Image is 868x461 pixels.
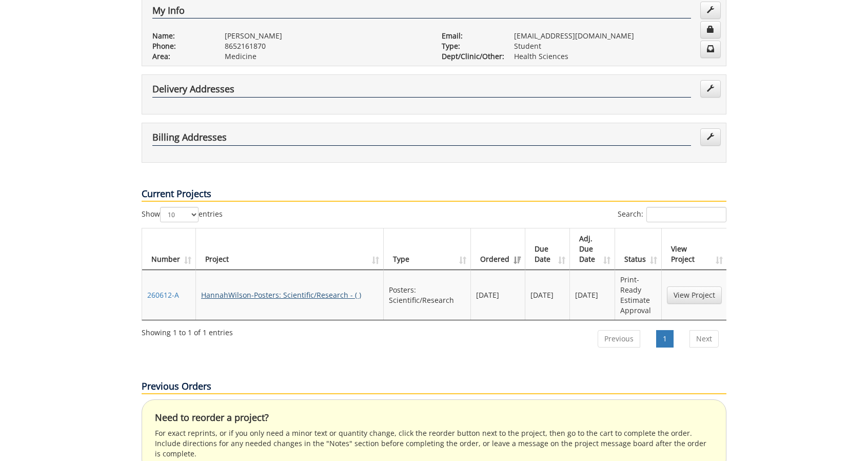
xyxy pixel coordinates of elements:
[514,41,716,51] p: Student
[615,228,662,270] th: Status: activate to sort column ascending
[700,80,721,98] a: Edit Addresses
[700,41,721,58] a: Change Communication Preferences
[147,290,179,300] a: 260612-A
[442,31,499,41] p: Email:
[160,207,199,222] select: Showentries
[646,207,726,222] input: Search:
[142,228,196,270] th: Number: activate to sort column ascending
[442,51,499,62] p: Dept/Clinic/Other:
[514,51,716,62] p: Health Sciences
[142,207,223,222] label: Show entries
[570,270,615,320] td: [DATE]
[225,41,426,51] p: 8652161870
[142,187,726,202] p: Current Projects
[152,41,209,51] p: Phone:
[667,286,722,304] a: View Project
[525,270,570,320] td: [DATE]
[570,228,615,270] th: Adj. Due Date: activate to sort column ascending
[152,6,691,19] h4: My Info
[471,270,525,320] td: [DATE]
[225,51,426,62] p: Medicine
[514,31,716,41] p: [EMAIL_ADDRESS][DOMAIN_NAME]
[384,270,471,320] td: Posters: Scientific/Research
[152,31,209,41] p: Name:
[152,51,209,62] p: Area:
[225,31,426,41] p: [PERSON_NAME]
[155,428,713,459] p: For exact reprints, or if you only need a minor text or quantity change, click the reorder button...
[384,228,471,270] th: Type: activate to sort column ascending
[700,2,721,19] a: Edit Info
[152,84,691,98] h4: Delivery Addresses
[155,413,713,423] h4: Need to reorder a project?
[525,228,570,270] th: Due Date: activate to sort column ascending
[142,380,726,394] p: Previous Orders
[662,228,727,270] th: View Project: activate to sort column ascending
[201,290,361,300] a: HannahWilson-Posters: Scientific/Research - ( )
[152,132,691,146] h4: Billing Addresses
[471,228,525,270] th: Ordered: activate to sort column ascending
[615,270,662,320] td: Print-Ready Estimate Approval
[700,21,721,39] a: Change Password
[656,330,674,348] a: 1
[618,207,726,222] label: Search:
[442,41,499,51] p: Type:
[142,323,233,338] div: Showing 1 to 1 of 1 entries
[598,330,640,348] a: Previous
[196,228,384,270] th: Project: activate to sort column ascending
[700,128,721,146] a: Edit Addresses
[689,330,719,348] a: Next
